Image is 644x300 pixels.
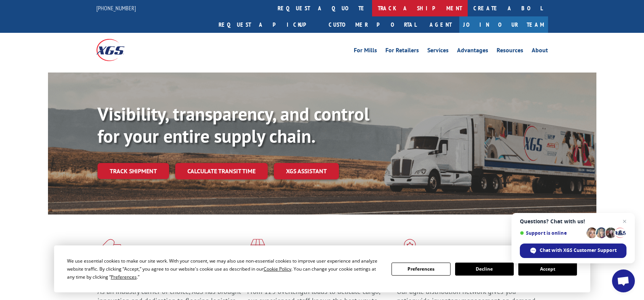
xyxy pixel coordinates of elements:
img: xgs-icon-focused-on-flooring-red [247,239,265,259]
a: Advantages [457,47,488,56]
span: Preferences [111,274,137,280]
img: xgs-icon-total-supply-chain-intelligence-red [97,239,121,259]
a: Track shipment [97,163,169,179]
span: Close chat [620,217,629,226]
a: For Mills [354,47,377,56]
span: Questions? Chat with us! [520,218,626,224]
a: XGS ASSISTANT [274,163,339,179]
b: Visibility, transparency, and control for your entire supply chain. [97,102,369,148]
a: Customer Portal [323,16,422,33]
span: Chat with XGS Customer Support [540,247,617,254]
div: We use essential cookies to make our site work. With your consent, we may also use non-essential ... [67,257,382,281]
button: Preferences [392,263,450,276]
a: About [532,47,548,56]
a: Resources [497,47,523,56]
a: Services [427,47,449,56]
a: [PHONE_NUMBER] [96,4,136,12]
div: Cookie Consent Prompt [54,245,590,292]
span: Support is online [520,230,584,236]
a: For Retailers [385,47,419,56]
a: Calculate transit time [175,163,268,179]
button: Accept [518,263,577,276]
button: Decline [455,263,514,276]
img: xgs-icon-flagship-distribution-model-red [397,239,423,259]
span: Cookie Policy [264,266,291,272]
a: Request a pickup [213,16,323,33]
div: Open chat [612,269,635,292]
a: Agent [422,16,459,33]
a: Join Our Team [459,16,548,33]
div: Chat with XGS Customer Support [520,244,626,258]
